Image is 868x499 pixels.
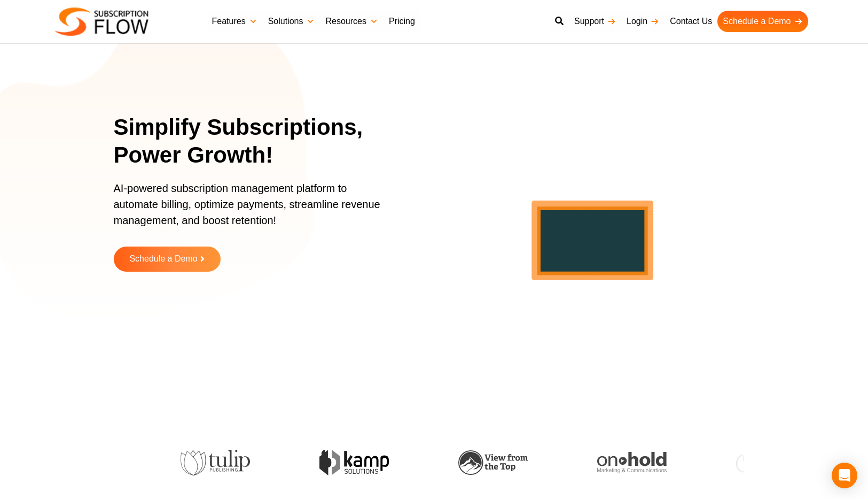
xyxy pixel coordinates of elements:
img: view-from-the-top [452,450,522,475]
img: onhold-marketing [591,452,661,473]
a: Schedule a Demo [717,11,808,32]
a: Solutions [263,11,320,32]
a: Pricing [384,11,420,32]
img: Subscriptionflow [55,7,148,36]
div: Open Intercom Messenger [832,463,857,488]
a: Resources [320,11,383,32]
a: Login [621,11,664,32]
h1: Simplify Subscriptions, Power Growth! [114,113,405,170]
p: AI-powered subscription management platform to automate billing, optimize payments, streamline re... [114,180,392,239]
a: Support [569,11,621,32]
img: kamp-solution [314,450,383,475]
img: tulip-publishing [175,450,244,475]
a: Schedule a Demo [114,247,221,272]
a: Contact Us [664,11,717,32]
a: Features [207,11,263,32]
span: Schedule a Demo [129,255,197,264]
